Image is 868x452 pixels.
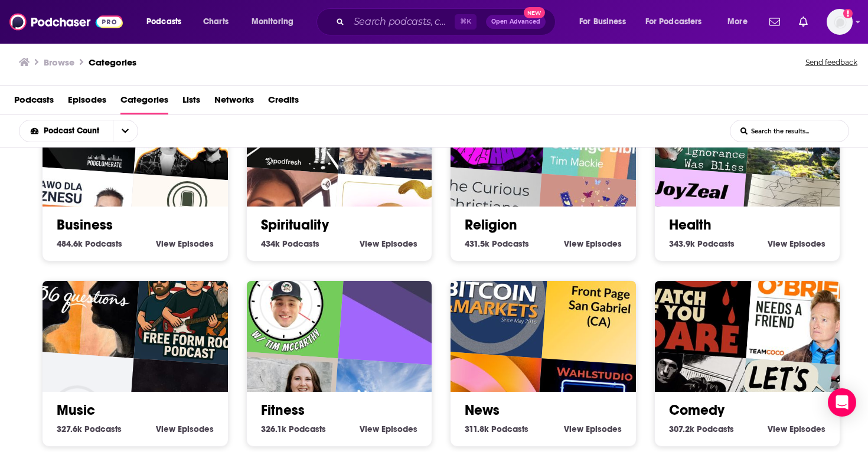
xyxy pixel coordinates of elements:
a: View Music Episodes [156,424,214,434]
span: 431.5k [465,238,490,249]
svg: Add a profile image [843,9,853,18]
span: For Podcasters [645,14,702,30]
button: open menu [243,12,309,31]
span: Podcasts [84,424,122,434]
span: New [524,7,545,18]
span: 326.1k [261,424,286,434]
span: Podcasts [491,424,528,434]
input: Search podcasts, credits, & more... [349,12,455,31]
span: Episodes [381,238,417,249]
span: Podcasts [282,238,319,249]
a: 434k Spirituality Podcasts [261,238,319,249]
span: Podcasts [697,424,734,434]
span: View [156,424,175,434]
a: Categories [89,57,136,68]
span: Categories [120,90,168,114]
a: View News Episodes [564,424,622,434]
span: View [360,424,379,434]
span: Networks [214,90,254,114]
a: Music [57,401,95,419]
a: Religion [465,216,517,234]
span: 311.8k [465,424,489,434]
a: 343.9k Health Podcasts [669,238,735,249]
span: Podcasts [289,424,326,434]
a: Lists [182,90,200,114]
a: Business [57,216,113,234]
img: Bitcoin & Markets [431,240,550,359]
span: Podcast Count [44,127,103,135]
button: open menu [571,12,641,31]
img: User Profile [827,9,853,35]
a: Episodes [68,90,106,114]
a: 484.6k Business Podcasts [57,238,122,249]
button: open menu [138,12,197,31]
span: Podcasts [14,90,54,114]
span: For Business [579,14,626,30]
span: View [768,424,787,434]
span: View [768,238,787,249]
span: 434k [261,238,280,249]
img: Free Form Rock Podcast [133,248,252,366]
span: 327.6k [57,424,82,434]
button: Open AdvancedNew [486,15,546,29]
span: Episodes [178,238,214,249]
button: Show profile menu [827,9,853,35]
button: open menu [719,12,762,31]
span: More [727,14,748,30]
a: View Comedy Episodes [768,424,825,434]
span: View [360,238,379,249]
button: open menu [19,127,113,135]
div: Better Health Story [338,248,456,366]
a: View Spirituality Episodes [360,238,417,249]
span: Episodes [178,424,214,434]
a: News [465,401,500,419]
img: Conan O’Brien Needs A Friend [746,248,864,366]
span: Monitoring [252,14,293,30]
a: Show notifications dropdown [794,12,812,32]
a: Comedy [669,401,725,419]
a: 431.5k Religion Podcasts [465,238,529,249]
a: 327.6k Music Podcasts [57,424,122,434]
a: Spirituality [261,216,329,234]
span: Podcasts [492,238,529,249]
a: 307.2k Comedy Podcasts [669,424,734,434]
img: 20TIMinutes: A Mental Health Podcast [227,240,345,359]
a: Charts [195,12,236,31]
a: Credits [268,90,299,114]
img: Podchaser - Follow, Share and Rate Podcasts [9,11,123,33]
span: Podcasts [146,14,181,30]
span: Open Advanced [491,19,540,25]
span: Episodes [381,424,417,434]
a: 311.8k News Podcasts [465,424,528,434]
span: Episodes [586,238,622,249]
div: Search podcasts, credits, & more... [328,8,567,35]
img: Watch If You Dare [635,240,753,359]
a: View Business Episodes [156,238,214,249]
span: View [564,424,583,434]
a: Fitness [261,401,305,419]
a: View Fitness Episodes [360,424,417,434]
h2: Choose List sort [19,120,156,142]
span: View [156,238,175,249]
span: Charts [203,14,229,30]
span: ⌘ K [455,14,477,30]
button: Send feedback [802,54,861,71]
a: View Religion Episodes [564,238,622,249]
a: Show notifications dropdown [765,12,785,32]
img: 36 Questions – The Podcast Musical [23,240,142,359]
img: Front Page San Gabriel (CA) [541,248,660,366]
button: open menu [113,120,138,142]
span: View [564,238,583,249]
div: Open Intercom Messenger [828,388,856,417]
span: Logged in as KTMSseat4 [827,9,853,35]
